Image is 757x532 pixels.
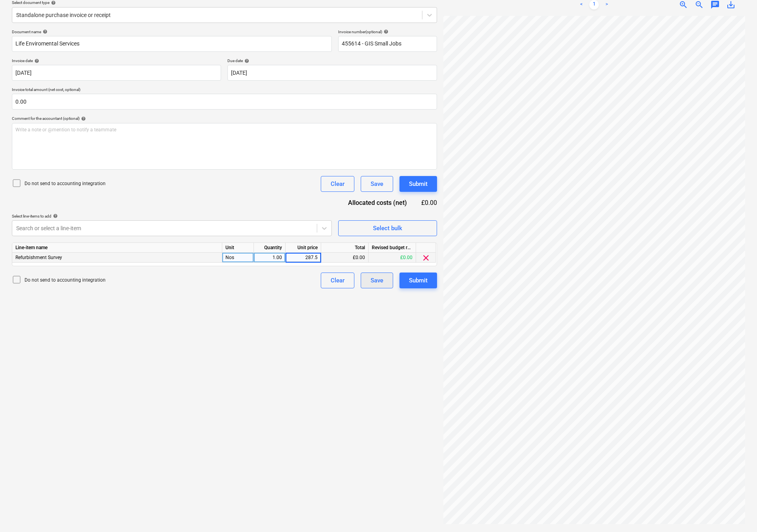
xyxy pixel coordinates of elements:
[399,176,437,192] button: Submit
[227,58,437,63] div: Due date
[321,176,354,192] button: Clear
[369,253,416,263] div: £0.00
[227,65,437,81] input: Due date not specified
[409,179,428,189] div: Submit
[257,253,282,263] div: 1.00
[321,273,354,288] button: Clear
[331,179,344,189] div: Clear
[321,243,369,253] div: Total
[361,176,393,192] button: Save
[371,275,383,286] div: Save
[399,273,437,288] button: Submit
[243,59,249,63] span: help
[222,253,254,263] div: Nos
[12,29,332,34] div: Document name
[51,214,58,218] span: help
[12,65,221,81] input: Invoice date not specified
[254,243,286,253] div: Quantity
[12,243,222,253] div: Line-item name
[334,198,420,207] div: Allocated costs (net)
[338,36,437,52] input: Invoice number
[321,253,369,263] div: £0.00
[222,243,254,253] div: Unit
[286,243,321,253] div: Unit price
[361,273,393,288] button: Save
[79,116,86,121] span: help
[12,214,332,219] div: Select line-items to add
[12,94,437,110] input: Invoice total amount (net cost, optional)
[369,243,416,253] div: Revised budget remaining
[33,59,39,63] span: help
[717,494,757,532] iframe: Chat Widget
[25,180,106,187] p: Do not send to accounting integration
[338,29,437,34] div: Invoice number (optional)
[338,220,437,236] button: Select bulk
[12,87,437,94] p: Invoice total amount (net cost, optional)
[409,275,428,286] div: Submit
[41,29,47,34] span: help
[12,116,437,121] div: Comment for the accountant (optional)
[421,253,431,263] span: clear
[12,36,332,52] input: Document name
[331,275,344,286] div: Clear
[25,277,106,284] p: Do not send to accounting integration
[15,255,62,260] span: Refurbishment Survey
[382,29,388,34] span: help
[12,58,221,63] div: Invoice date
[420,198,437,207] div: £0.00
[373,223,402,233] div: Select bulk
[49,0,56,5] span: help
[371,179,383,189] div: Save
